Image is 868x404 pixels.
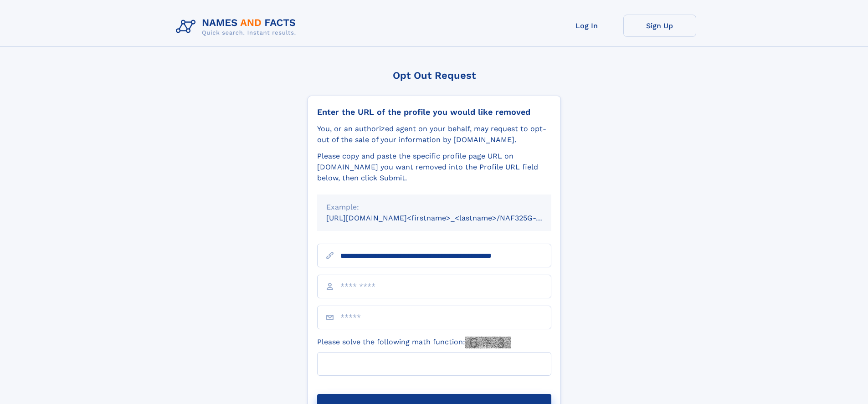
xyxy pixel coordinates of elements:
a: Log In [550,15,623,37]
img: Logo Names and Facts [172,15,303,39]
small: [URL][DOMAIN_NAME]<firstname>_<lastname>/NAF325G-xxxxxxxx [326,214,569,222]
div: Please copy and paste the specific profile page URL on [DOMAIN_NAME] you want removed into the Pr... [317,151,551,184]
label: Please solve the following math function: [317,337,511,348]
div: You, or an authorized agent on your behalf, may request to opt-out of the sale of your informatio... [317,123,551,145]
div: Enter the URL of the profile you would like removed [317,107,551,117]
div: Example: [326,202,542,213]
div: Opt Out Request [308,70,561,81]
a: Sign Up [623,15,696,37]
